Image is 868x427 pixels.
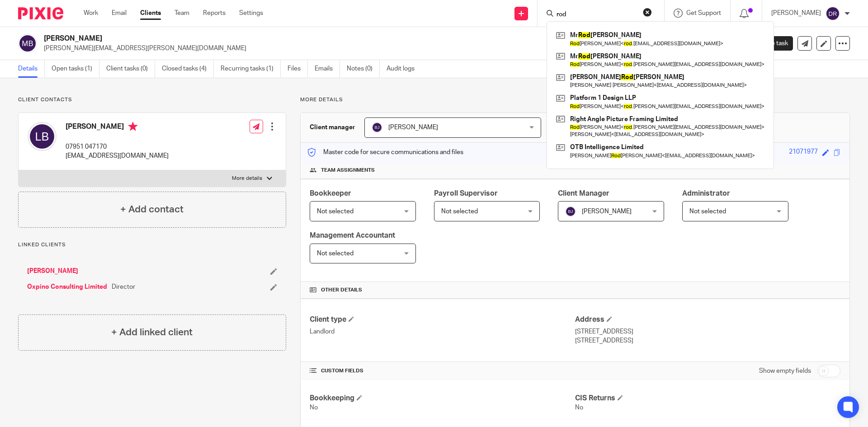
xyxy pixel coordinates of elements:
h4: Bookkeeping [310,394,575,403]
a: Closed tasks (4) [162,60,214,78]
span: Not selected [317,250,354,257]
span: [PERSON_NAME] [388,124,438,131]
img: Pixie [18,7,63,19]
span: Management Accountant [310,232,395,239]
i: Primary [128,122,137,131]
img: svg%3E [18,34,37,53]
button: Clear [643,8,652,17]
p: Client contacts [18,96,286,103]
a: Settings [239,9,263,18]
img: svg%3E [372,122,382,133]
p: Landlord [310,327,575,336]
span: Client Manager [558,190,609,197]
a: Open tasks (1) [52,60,99,78]
span: Other details [321,286,362,294]
p: [STREET_ADDRESS] [575,327,840,336]
h4: CIS Returns [575,394,840,403]
a: Team [175,9,189,18]
span: Director [112,282,135,291]
img: svg%3E [28,122,57,151]
p: Linked clients [18,241,286,249]
span: Not selected [317,208,354,215]
span: Bookkeeper [310,190,351,197]
span: No [575,404,583,411]
h4: [PERSON_NAME] [66,122,169,133]
span: Administrator [682,190,730,197]
a: Client tasks (0) [106,60,155,78]
p: 07951 047170 [66,142,169,151]
input: Search [556,11,637,19]
p: [PERSON_NAME] [771,9,821,18]
img: svg%3E [826,6,840,21]
span: No [310,404,318,411]
span: Not selected [689,208,726,215]
a: Notes (0) [347,60,380,78]
a: Emails [315,60,340,78]
p: [STREET_ADDRESS] [575,336,840,345]
a: Audit logs [387,60,421,78]
label: Show empty fields [759,366,811,375]
h4: Client type [310,315,575,324]
h4: + Add contact [120,202,184,216]
a: [PERSON_NAME] [27,267,78,276]
h2: [PERSON_NAME] [44,34,590,43]
p: Master code for secure communications and files [307,148,463,157]
span: Payroll Supervisor [434,190,498,197]
h4: + Add linked client [111,325,193,339]
a: Recurring tasks (1) [221,60,281,78]
h4: CUSTOM FIELDS [310,367,575,375]
a: Clients [140,9,161,18]
span: Not selected [441,208,478,215]
img: svg%3E [565,206,576,217]
a: Oxpino Consulting Limited [27,282,107,291]
a: Email [112,9,127,18]
h4: Address [575,315,840,324]
span: Team assignments [321,167,375,174]
p: More details [232,175,262,182]
a: Details [18,60,45,78]
p: More details [300,96,850,103]
a: Work [84,9,98,18]
a: Files [288,60,308,78]
span: [PERSON_NAME] [582,208,632,215]
h3: Client manager [310,123,355,132]
div: 21071977 [789,147,818,158]
a: Reports [203,9,226,18]
span: Get Support [686,10,721,16]
p: [PERSON_NAME][EMAIL_ADDRESS][PERSON_NAME][DOMAIN_NAME] [44,44,727,53]
p: [EMAIL_ADDRESS][DOMAIN_NAME] [66,151,169,160]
